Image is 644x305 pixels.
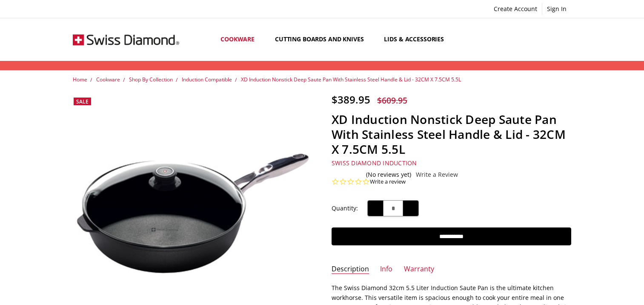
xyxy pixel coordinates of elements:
[377,20,457,58] a: Lids & Accessories
[377,95,407,106] span: $609.95
[416,171,458,178] a: Write a Review
[404,265,434,274] a: Warranty
[542,3,571,15] a: Sign In
[489,3,542,15] a: Create Account
[76,98,89,105] span: Sale
[96,76,120,83] a: Cookware
[457,20,481,59] a: Show All
[332,265,369,274] a: Description
[366,171,411,178] span: (No reviews yet)
[241,76,461,83] a: XD Induction Nonstick Deep Saute Pan With Stainless Steel Handle & Lid - 32CM X 7.5CM 5.5L
[73,150,312,277] img: XD Induction Nonstick Deep Saute Pan With Stainless Steel Handle & Lid - 32CM X 7.5CM 5.5L
[129,76,173,83] a: Shop By Collection
[182,76,232,83] a: Induction Compatible
[73,18,179,61] img: Free Shipping On Every Order
[332,204,358,213] label: Quantity:
[268,20,377,58] a: Cutting boards and knives
[213,20,268,58] a: Cookware
[73,76,87,83] a: Home
[370,178,406,186] a: Write a review
[332,112,571,157] h1: XD Induction Nonstick Deep Saute Pan With Stainless Steel Handle & Lid - 32CM X 7.5CM 5.5L
[380,265,392,274] a: Info
[332,92,370,106] span: $389.95
[332,159,417,167] a: Swiss Diamond Induction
